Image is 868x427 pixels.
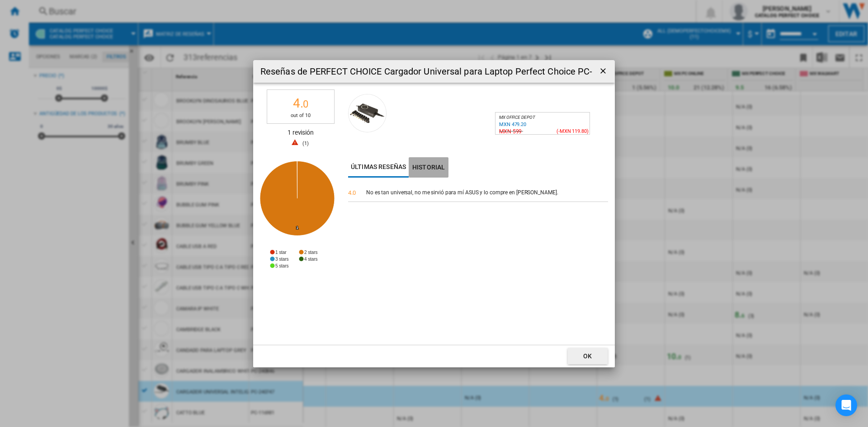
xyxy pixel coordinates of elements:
h3: Reseñas de PERFECT CHOICE Cargador Universal para Laptop Perfect Choice PC-240747 Negro [260,65,592,78]
div: out of 10 [267,112,334,119]
tspan: 5 stars [275,263,288,268]
span: -MXN 119.80 [558,128,587,134]
span: 1 [304,141,307,146]
img: 90735.jpg-515ftw [348,94,387,132]
span: 0 [303,99,308,110]
tspan: 3 stars [275,257,288,262]
ng-md-icon: getI18NText('BUTTONS.CLOSE_DIALOG') [599,66,609,77]
tspan: 1 star [275,250,287,255]
div: Última actualización : lunes, 25 de agosto de 2025 13:03 [498,127,522,136]
button: Historial [409,157,448,178]
span: 4. [348,189,356,196]
div: Última actualización : lunes, 25 de agosto de 2025 13:03 [499,122,526,127]
button: Últimas reseñas [348,157,409,178]
tspan: 4 stars [304,257,317,262]
div: No es tan universal, no me sirvió para mí ASUS y lo compre en [PERSON_NAME]. [366,189,608,197]
button: OK [568,348,608,364]
button: getI18NText('BUTTONS.CLOSE_DIALOG') [595,62,611,80]
div: ( ) [557,127,579,136]
div: Open Intercom Messenger [835,394,857,416]
tspan: 1 [296,225,298,230]
span: ( ) [302,141,309,146]
div: 1 revisión [267,128,335,142]
div: 1 mala crítica (menor o igual a 4/10) [267,139,335,148]
tspan: 2 stars [304,250,317,255]
span: 4. [293,96,309,111]
span: 0 [353,189,356,196]
span: MX OFFICE DEPOT [499,115,535,120]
